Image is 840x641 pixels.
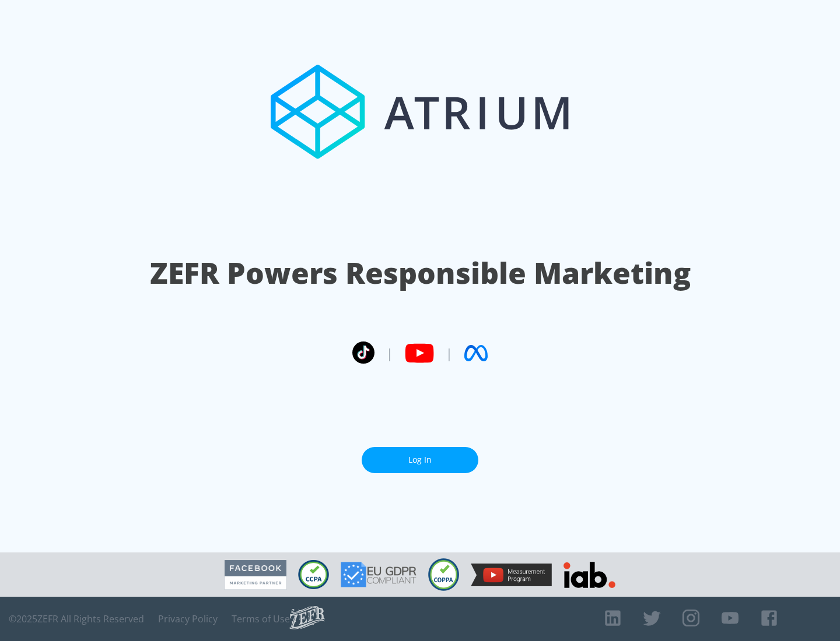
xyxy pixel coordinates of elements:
span: © 2025 ZEFR All Rights Reserved [9,613,144,625]
img: YouTube Measurement Program [471,563,552,586]
img: COPPA Compliant [428,558,459,591]
img: Facebook Marketing Partner [225,560,286,590]
a: Log In [362,447,478,473]
h1: ZEFR Powers Responsible Marketing [150,253,691,293]
a: Privacy Policy [158,613,218,625]
img: GDPR Compliant [341,562,416,587]
img: CCPA Compliant [298,560,329,589]
img: IAB [563,562,615,588]
a: Terms of Use [232,613,290,625]
span: | [386,344,393,362]
span: | [446,344,453,362]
